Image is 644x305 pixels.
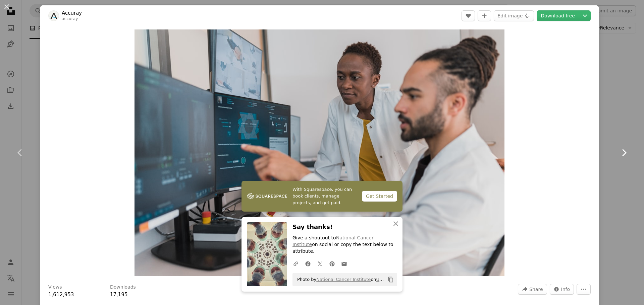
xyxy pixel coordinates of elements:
a: Share over email [338,257,350,270]
img: a few men looking at a computer screen [135,29,505,276]
span: 1,612,953 [48,292,74,298]
img: Go to Accuray's profile [48,10,59,21]
a: accuray [62,16,78,21]
a: Next [604,121,644,185]
span: With Squarespace, you can book clients, manage projects, and get paid. [292,186,357,206]
img: file-1747939142011-51e5cc87e3c9 [247,191,287,201]
button: Copy to clipboard [385,274,396,285]
button: Like [462,10,475,21]
a: Share on Twitter [314,257,326,270]
button: More Actions [577,284,591,295]
a: Accuray [62,10,82,16]
button: Edit image [494,10,534,21]
a: National Cancer Institute [292,235,374,247]
button: Stats about this image [550,284,574,295]
h3: Views [48,284,62,291]
a: National Cancer Institute [316,277,371,282]
span: 17,195 [110,292,128,298]
span: Share [529,284,543,294]
div: Get Started [362,191,397,202]
h3: Downloads [110,284,136,291]
button: Choose download size [579,10,591,21]
button: Zoom in on this image [135,29,505,276]
h3: Say thanks! [292,222,397,232]
a: Share on Pinterest [326,257,338,270]
a: Download free [537,10,579,21]
a: Unsplash [376,277,396,282]
span: Info [561,284,570,294]
a: With Squarespace, you can book clients, manage projects, and get paid.Get Started [241,181,402,212]
button: Add to Collection [478,10,491,21]
a: Share on Facebook [302,257,314,270]
button: Share this image [518,284,547,295]
span: Photo by on [294,274,385,285]
p: Give a shoutout to on social or copy the text below to attribute. [292,235,397,255]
